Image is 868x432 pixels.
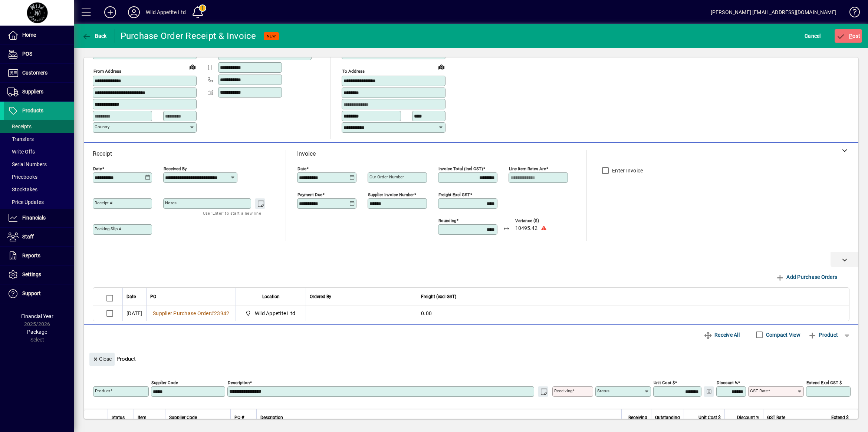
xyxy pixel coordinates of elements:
[655,413,680,422] span: Outstanding
[7,161,47,167] span: Serial Numbers
[4,26,74,44] a: Home
[27,329,47,335] span: Package
[803,29,823,43] button: Cancel
[95,124,109,129] mat-label: Country
[151,380,178,385] mat-label: Supplier Code
[112,413,125,422] span: Status
[260,413,283,422] span: Description
[509,166,546,171] mat-label: Line item rates are
[297,166,306,171] mat-label: Date
[611,167,643,174] label: Enter Invoice
[150,293,232,301] div: PO
[628,413,647,422] span: Receiving
[93,166,102,171] mat-label: Date
[4,133,74,145] a: Transfers
[773,270,840,284] button: Add Purchase Orders
[711,6,836,18] div: [PERSON_NAME] [EMAIL_ADDRESS][DOMAIN_NAME]
[74,29,115,43] app-page-header-button: Back
[7,174,37,180] span: Pricebooks
[7,149,35,155] span: Write Offs
[417,306,849,321] td: 0.00
[4,64,74,82] a: Customers
[717,380,738,385] mat-label: Discount %
[150,309,232,317] a: Supplier Purchase Order#23942
[214,310,229,316] span: 23942
[243,309,298,318] span: Wild Appetite Ltd
[4,120,74,133] a: Receipts
[737,413,759,422] span: Discount %
[22,234,34,240] span: Staff
[835,29,862,43] button: Post
[98,6,122,19] button: Add
[654,380,675,385] mat-label: Unit Cost $
[4,247,74,265] a: Reports
[89,353,115,366] button: Close
[515,225,537,231] span: 10495.42
[7,199,44,205] span: Price Updates
[297,192,322,197] mat-label: Payment due
[203,209,261,217] mat-hint: Use 'Enter' to start a new line
[554,388,572,393] mat-label: Receiving
[146,6,186,18] div: Wild Appetite Ltd
[765,331,800,339] label: Compact View
[22,89,43,95] span: Suppliers
[122,6,146,19] button: Profile
[267,34,276,39] span: NEW
[4,171,74,183] a: Pricebooks
[22,271,41,277] span: Settings
[4,209,74,227] a: Financials
[776,271,837,283] span: Add Purchase Orders
[126,293,136,301] span: Date
[4,228,74,246] a: Staff
[4,266,74,284] a: Settings
[849,33,852,39] span: P
[7,187,37,192] span: Stocktakes
[262,293,280,301] span: Location
[438,218,456,223] mat-label: Rounding
[7,123,32,129] span: Receipts
[95,226,121,231] mat-label: Packing Slip #
[831,413,849,422] span: Extend $
[836,33,861,39] span: ost
[4,145,74,158] a: Write Offs
[169,413,197,422] span: Supplier Code
[92,353,112,365] span: Close
[121,30,256,42] div: Purchase Order Receipt & Invoice
[228,380,250,385] mat-label: Description
[165,200,177,205] mat-label: Notes
[701,328,743,342] button: Receive All
[4,284,74,303] a: Support
[22,253,40,258] span: Reports
[95,200,112,205] mat-label: Receipt #
[4,45,74,63] a: POS
[164,166,187,171] mat-label: Received by
[805,30,821,42] span: Cancel
[7,136,34,142] span: Transfers
[438,166,483,171] mat-label: Invoice Total (incl GST)
[421,293,840,301] div: Freight (excl GST)
[435,61,447,73] a: View on map
[80,29,109,43] button: Back
[750,388,768,393] mat-label: GST rate
[21,313,53,319] span: Financial Year
[22,32,36,38] span: Home
[88,356,116,362] app-page-header-button: Close
[4,83,74,101] a: Suppliers
[126,293,142,301] div: Date
[82,33,107,39] span: Back
[368,192,414,197] mat-label: Supplier invoice number
[122,306,146,321] td: [DATE]
[234,413,244,422] span: PO #
[4,158,74,171] a: Serial Numbers
[95,388,110,393] mat-label: Product
[22,51,32,57] span: POS
[310,293,331,301] span: Ordered By
[767,413,785,422] span: GST Rate
[4,183,74,196] a: Stocktakes
[84,345,858,368] div: Product
[704,329,740,341] span: Receive All
[22,215,46,221] span: Financials
[421,293,456,301] span: Freight (excl GST)
[438,192,470,197] mat-label: Freight excl GST
[369,174,404,179] mat-label: Our order number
